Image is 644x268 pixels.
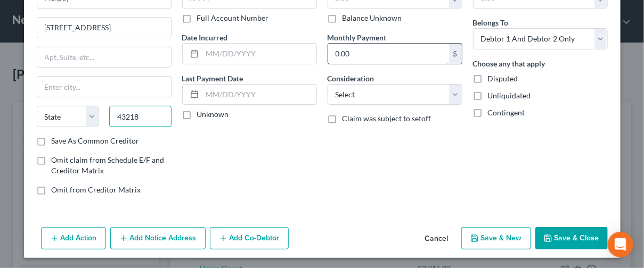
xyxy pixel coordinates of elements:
[328,44,449,64] input: 0.00
[608,232,633,257] div: Open Intercom Messenger
[449,44,462,64] div: $
[473,58,545,69] label: Choose any that apply
[488,74,518,83] span: Disputed
[473,18,509,27] span: Belongs To
[37,47,171,68] input: Apt, Suite, etc...
[197,13,269,23] label: Full Account Number
[41,227,106,249] button: Add Action
[52,185,141,194] span: Omit from Creditor Matrix
[52,136,140,146] label: Save As Common Creditor
[182,73,243,84] label: Last Payment Date
[182,32,228,43] label: Date Incurred
[535,227,608,249] button: Save & Close
[328,73,374,84] label: Consideration
[110,227,206,249] button: Add Notice Address
[202,85,316,105] input: MM/DD/YYYY
[37,18,171,38] input: Enter address...
[210,227,289,249] button: Add Co-Debtor
[488,91,531,100] span: Unliquidated
[343,13,402,23] label: Balance Unknown
[197,109,229,120] label: Unknown
[202,44,316,64] input: MM/DD/YYYY
[37,77,171,97] input: Enter city...
[52,155,165,175] span: Omit claim from Schedule E/F and Creditor Matrix
[328,32,387,43] label: Monthly Payment
[343,114,431,123] span: Claim was subject to setoff
[417,228,457,249] button: Cancel
[488,108,525,117] span: Contingent
[109,106,172,127] input: Enter zip...
[461,227,531,249] button: Save & New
